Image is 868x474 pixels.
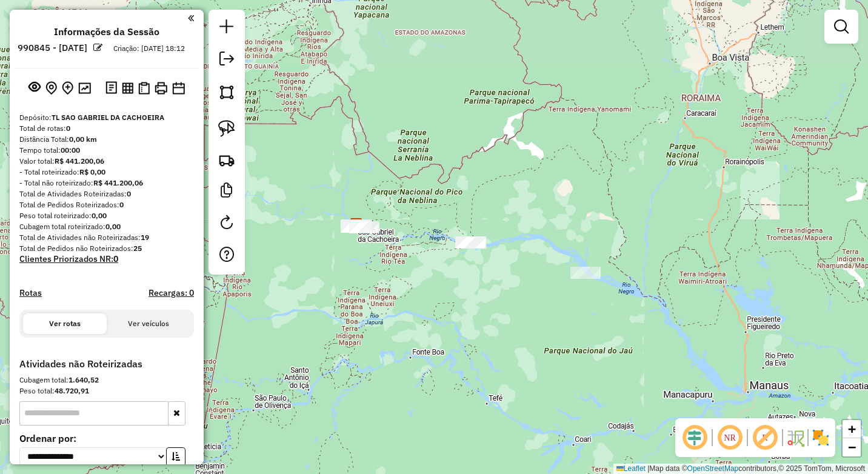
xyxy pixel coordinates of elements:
[19,288,42,298] a: Rotas
[19,145,194,156] div: Tempo total:
[843,420,861,438] a: Zoom in
[105,222,121,231] strong: 0,00
[19,375,194,386] div: Cubagem total:
[680,423,709,452] span: Ocultar deslocamento
[19,210,194,221] div: Peso total roteirizado:
[215,178,239,205] a: Criar modelo
[103,79,119,98] button: Logs desbloquear sessão
[107,313,190,334] button: Ver veículos
[19,243,194,254] div: Total de Pedidos não Roteirizados:
[68,375,99,384] strong: 1.640,52
[55,386,89,395] strong: 48.720,91
[687,464,739,473] a: OpenStreetMap
[113,253,118,264] strong: 0
[133,244,142,253] strong: 25
[23,313,107,334] button: Ver rotas
[59,79,76,98] button: Adicionar Atividades
[93,178,143,187] strong: R$ 441.200,06
[786,428,805,447] img: Fluxo de ruas
[152,79,170,97] button: Imprimir Rotas
[136,79,152,97] button: Visualizar Romaneio
[66,124,70,133] strong: 0
[43,79,59,98] button: Centralizar mapa no depósito ou ponto de apoio
[19,178,194,189] div: - Total não roteirizado:
[215,210,239,238] a: Reroteirizar Sessão
[570,267,601,279] div: Atividade não roteirizada - Bar Casca de Bala
[26,78,43,98] button: Exibir sessão original
[76,79,93,96] button: Otimizar todas as rotas
[215,47,239,74] a: Exportar sessão
[166,447,185,466] button: Ordem crescente
[843,438,861,456] a: Zoom out
[19,123,194,134] div: Total de rotas:
[848,421,856,436] span: +
[341,219,372,232] div: Atividade não roteirizada - COMERCIAL MARCELO 2
[93,43,102,52] em: Alterar nome da sessão
[811,428,830,447] img: Exibir/Ocultar setores
[19,386,194,396] div: Peso total:
[218,152,235,169] img: Criar rota
[18,42,87,53] h6: 990845 - [DATE]
[19,221,194,232] div: Cubagem total roteirizado:
[119,79,136,96] button: Visualizar relatório de Roteirização
[455,236,486,249] div: Atividade não roteirizada - DISTRIBUIDORA VITORI
[456,236,486,249] div: Atividade não roteirizada - DISTRIBUIDORA ALJ SI
[19,232,194,243] div: Total de Atividades não Roteirizadas:
[69,135,97,144] strong: 0,00 km
[215,15,239,42] a: Nova sessão e pesquisa
[19,189,194,199] div: Total de Atividades Roteirizadas:
[92,211,107,220] strong: 0,00
[170,79,187,97] button: Disponibilidade de veículos
[613,464,868,474] div: Map data © contributors,© 2025 TomTom, Microsoft
[61,145,80,155] strong: 00:00
[19,134,194,145] div: Distância Total:
[349,218,364,233] img: TL SAO GABRIEL DA CACHOEIRA
[848,439,856,455] span: −
[349,221,379,233] div: Atividade não roteirizada - MINI COMER. FELIPE
[647,464,649,473] span: |
[149,288,194,298] h4: Recargas: 0
[19,112,194,123] div: Depósito:
[127,189,131,198] strong: 0
[715,423,744,452] span: Ocultar NR
[750,423,780,452] span: Exibir rótulo
[19,358,194,370] h4: Atividades não Roteirizadas
[19,199,194,210] div: Total de Pedidos Roteirizados:
[829,15,853,39] a: Exibir filtros
[213,147,240,173] a: Criar rota
[55,156,104,165] strong: R$ 441.200,06
[341,221,371,233] div: Atividade não roteirizada - BAR DO KATY
[79,167,105,176] strong: R$ 0,00
[616,464,646,473] a: Leaflet
[52,113,164,122] strong: TL SAO GABRIEL DA CACHOEIRA
[19,431,194,446] label: Ordenar por:
[19,156,194,167] div: Valor total:
[218,84,235,101] img: Selecionar atividades - polígono
[19,167,194,178] div: - Total roteirizado:
[188,11,194,25] a: Clique aqui para minimizar o painel
[141,233,149,242] strong: 19
[341,220,371,232] div: Atividade não roteirizada - Mercadinho Rio Negro
[19,254,194,264] h4: Clientes Priorizados NR:
[109,43,190,54] div: Criação: [DATE] 18:12
[54,26,159,38] h4: Informações da Sessão
[119,200,124,209] strong: 0
[218,120,235,137] img: Selecionar atividades - laço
